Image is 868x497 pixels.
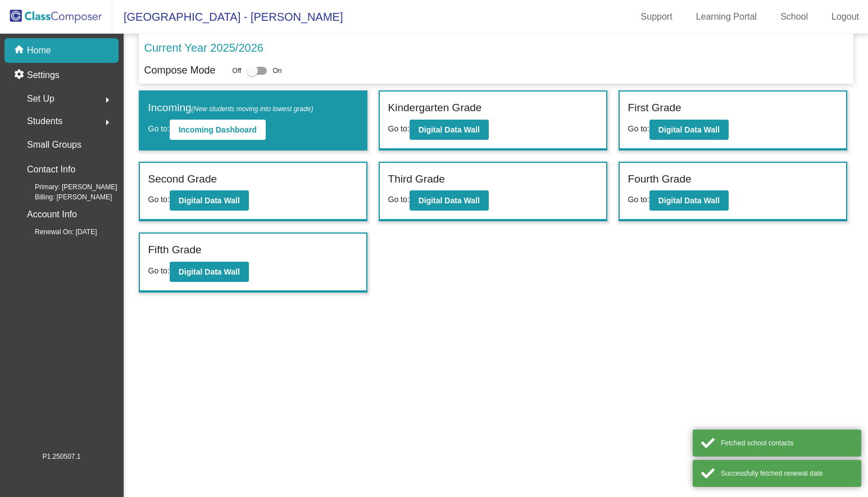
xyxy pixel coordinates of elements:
[27,162,75,177] p: Contact Info
[17,182,117,192] span: Primary: [PERSON_NAME]
[148,195,170,204] span: Go to:
[144,63,216,78] p: Compose Mode
[388,100,482,116] label: Kindergarten Grade
[170,190,249,211] button: Digital Data Wall
[148,100,313,116] label: Incoming
[179,267,240,276] b: Digital Data Wall
[101,93,114,107] mat-icon: arrow_right
[27,44,51,57] p: Home
[822,8,868,26] a: Logout
[13,44,27,57] mat-icon: home
[388,124,410,133] span: Go to:
[148,171,217,188] label: Second Grade
[148,124,170,133] span: Go to:
[179,125,257,134] b: Incoming Dashboard
[112,8,343,26] span: [GEOGRAPHIC_DATA] - [PERSON_NAME]
[272,66,281,76] span: On
[17,227,97,237] span: Renewal On: [DATE]
[721,438,853,448] div: Fetched school contacts
[649,190,729,211] button: Digital Data Wall
[771,8,817,26] a: School
[388,195,410,204] span: Go to:
[27,91,54,107] span: Set Up
[13,69,27,82] mat-icon: settings
[233,66,242,76] span: Off
[410,120,489,140] button: Digital Data Wall
[658,125,720,134] b: Digital Data Wall
[27,69,60,82] p: Settings
[27,207,77,222] p: Account Info
[170,262,249,282] button: Digital Data Wall
[148,242,202,258] label: Fifth Grade
[649,120,729,140] button: Digital Data Wall
[144,39,263,56] p: Current Year 2025/2026
[628,171,692,188] label: Fourth Grade
[721,468,853,478] div: Successfully fetched renewal date
[27,113,62,129] span: Students
[419,125,480,134] b: Digital Data Wall
[148,266,170,275] span: Go to:
[687,8,766,26] a: Learning Portal
[192,105,313,113] span: (New students moving into lowest grade)
[632,8,681,26] a: Support
[628,195,649,204] span: Go to:
[170,120,266,140] button: Incoming Dashboard
[179,196,240,205] b: Digital Data Wall
[27,137,81,153] p: Small Groups
[628,100,681,116] label: First Grade
[628,124,649,133] span: Go to:
[101,116,114,129] mat-icon: arrow_right
[388,171,445,188] label: Third Grade
[410,190,489,211] button: Digital Data Wall
[17,192,112,202] span: Billing: [PERSON_NAME]
[419,196,480,205] b: Digital Data Wall
[658,196,720,205] b: Digital Data Wall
